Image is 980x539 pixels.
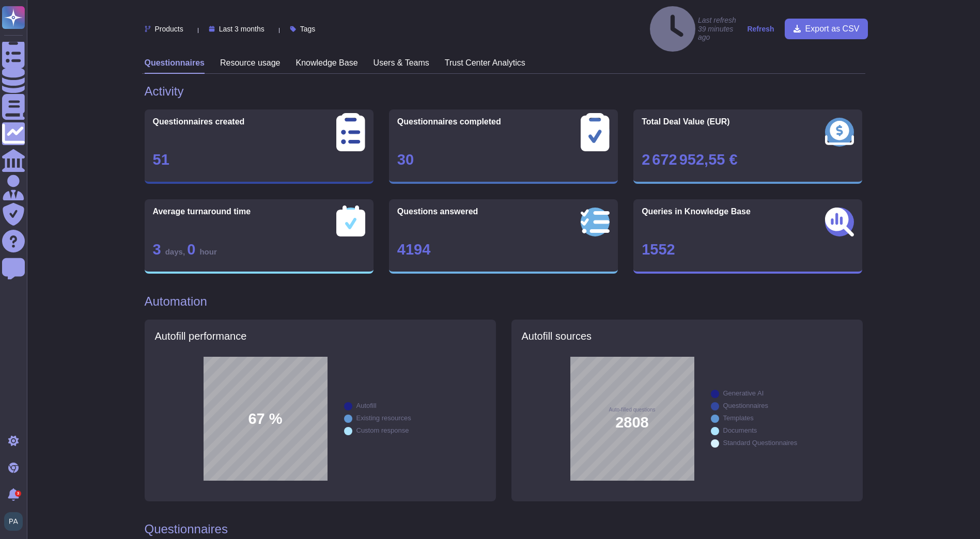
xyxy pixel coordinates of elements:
h4: Last refresh 39 minutes ago [650,6,742,52]
span: Total Deal Value (EUR) [642,118,729,126]
div: Autofill [356,402,377,409]
span: 3 0 [153,241,217,258]
h1: Questionnaires [145,522,228,537]
div: Questionnaires [723,402,768,409]
div: Existing resources [356,415,411,421]
span: Last 3 months [219,25,265,33]
div: Templates [723,415,754,421]
h1: Automation [145,294,863,309]
span: 2808 [615,415,649,430]
h5: Autofill performance [155,330,486,342]
button: user [2,510,30,533]
h3: Knowledge Base [296,58,358,68]
span: Questionnaires created [153,118,245,126]
h1: Activity [145,84,863,99]
h3: Resource usage [220,58,281,68]
span: Auto-filled questions [609,407,655,413]
span: Products [155,25,183,33]
span: days , [165,247,188,256]
h5: Autofill sources [522,330,852,342]
span: Export as CSV [805,25,860,33]
span: Questions answered [397,208,478,216]
div: Standard Questionnaires [723,439,798,446]
span: Questionnaires completed [397,118,501,126]
img: user [4,512,23,531]
span: Tags [300,25,316,33]
div: 4194 [397,242,610,257]
div: Custom response [356,427,409,434]
span: Average turnaround time [153,208,251,216]
div: Generative AI [723,390,764,397]
h3: Trust Center Analytics [445,58,525,68]
button: Export as CSV [785,19,868,39]
div: Documents [723,427,757,434]
h3: Questionnaires [145,58,205,68]
div: 3 [15,490,21,497]
span: hour [199,247,216,256]
strong: Refresh [747,25,774,33]
div: 2 672 952,55 € [642,152,854,167]
span: 67 % [248,411,282,426]
div: 51 [153,152,365,167]
span: Queries in Knowledge Base [642,208,751,216]
h3: Users & Teams [374,58,429,68]
div: 30 [397,152,610,167]
div: 1552 [642,242,854,257]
